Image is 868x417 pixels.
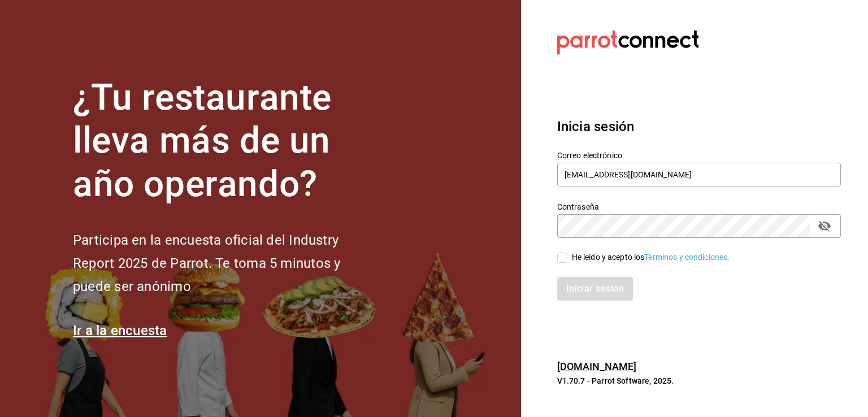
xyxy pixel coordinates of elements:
[557,163,841,186] input: Ingresa tu correo electrónico
[557,116,841,137] h3: Inicia sesión
[557,151,841,159] label: Correo electrónico
[557,360,637,372] a: [DOMAIN_NAME]
[557,375,841,386] p: V1.70.7 - Parrot Software, 2025.
[73,229,378,298] h2: Participa en la encuesta oficial del Industry Report 2025 de Parrot. Te toma 5 minutos y puede se...
[73,323,167,338] a: Ir a la encuesta
[644,253,730,262] a: Términos y condiciones.
[572,251,730,263] div: He leído y acepto los
[557,202,841,210] label: Contraseña
[815,216,834,236] button: passwordField
[73,76,378,206] h1: ¿Tu restaurante lleva más de un año operando?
